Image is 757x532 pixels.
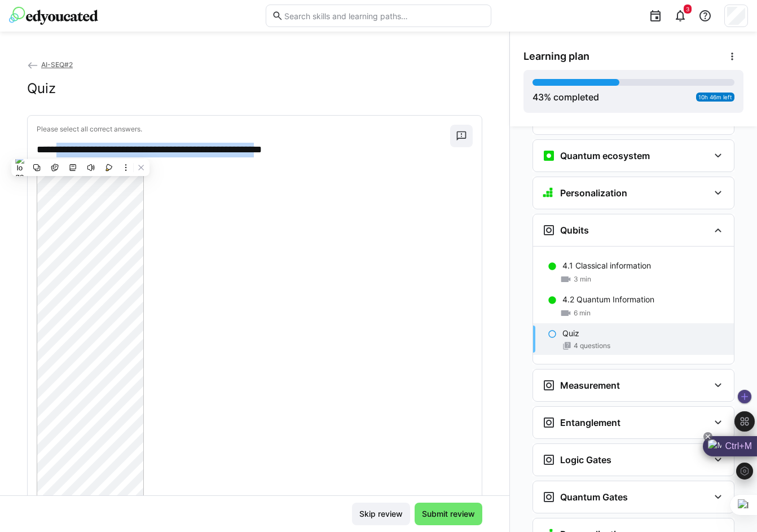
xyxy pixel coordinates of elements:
[560,491,628,503] h3: Quantum Gates
[358,508,404,520] span: Skip review
[574,275,591,284] span: 3 min
[686,6,689,12] span: 3
[532,90,599,104] div: % completed
[352,503,410,525] button: Skip review
[562,260,651,271] p: 4.1 Classical information
[420,508,477,520] span: Submit review
[562,294,654,305] p: 4.2 Quantum Information
[698,94,732,100] span: 10h 46m left
[27,80,56,97] h2: Quiz
[560,225,589,236] h3: Qubits
[560,454,611,465] h3: Logic Gates
[560,380,620,391] h3: Measurement
[532,91,544,103] span: 43
[560,417,620,428] h3: Entanglement
[523,50,589,63] span: Learning plan
[37,125,450,134] p: Please select all correct answers.
[560,187,627,199] h3: Personalization
[283,11,485,21] input: Search skills and learning paths…
[415,503,482,525] button: Submit review
[574,309,591,318] span: 6 min
[27,60,73,69] a: AI-SEQ#2
[574,341,610,350] span: 4 questions
[560,150,650,161] h3: Quantum ecosystem
[41,60,73,69] span: AI-SEQ#2
[562,328,579,339] p: Quiz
